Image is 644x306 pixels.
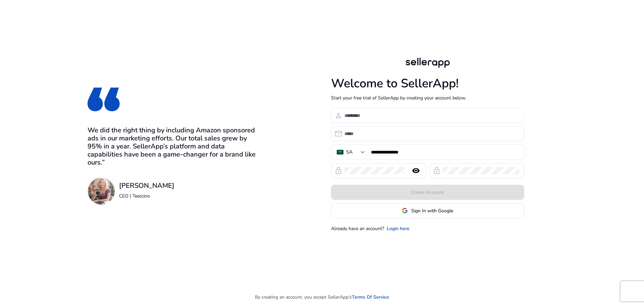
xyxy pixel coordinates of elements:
[408,167,424,175] mat-icon: remove_red_eye
[331,225,384,232] p: Already have an account?
[352,294,389,301] a: Terms Of Service
[402,208,408,214] img: google-logo.svg
[331,94,524,101] p: Start your free trial of SellerApp by creating your account below.
[119,192,174,200] p: CEO | Teeccino
[119,182,174,190] h3: [PERSON_NAME]
[334,112,342,120] span: person
[346,148,353,156] div: SA
[88,126,259,167] h3: We did the right thing by including Amazon sponsored ads in our marketing efforts. Our total sale...
[411,207,453,214] span: Sign In with Google
[331,203,524,218] button: Sign In with Google
[334,167,342,175] span: lock
[387,225,410,232] a: Login here
[331,76,524,91] h1: Welcome to SellerApp!
[334,130,342,138] span: email
[433,167,441,175] span: lock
